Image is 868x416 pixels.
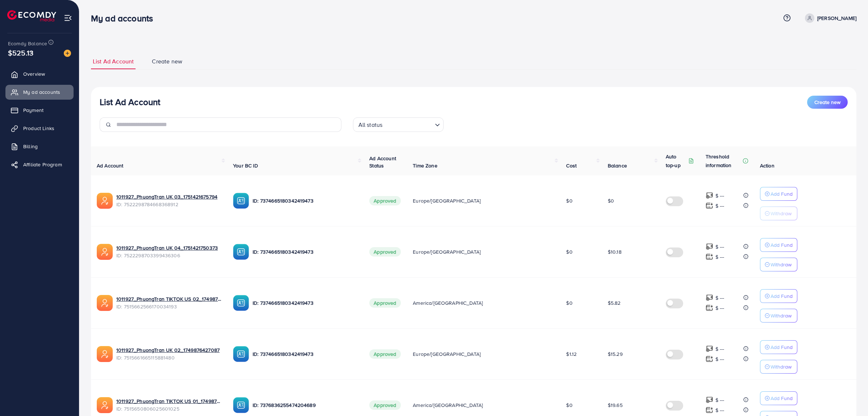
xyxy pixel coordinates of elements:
a: 1011927_PhuongTran UK 03_1751421675794 [116,193,217,200]
span: $15.29 [608,350,623,358]
span: $1.12 [566,350,577,358]
p: $ --- [715,406,724,415]
p: $ --- [715,242,724,251]
a: Overview [5,67,74,81]
span: All status [357,120,384,130]
span: $0 [566,402,572,409]
span: $0 [566,299,572,307]
span: ID: 7522298703399436306 [116,252,221,259]
input: Search for option [385,118,432,130]
span: Europe/[GEOGRAPHIC_DATA] [413,350,481,358]
span: $0 [566,197,572,204]
img: ic-ads-acc.e4c84228.svg [97,295,113,311]
p: Withdraw [771,362,792,371]
button: Add Fund [760,340,797,354]
img: top-up amount [706,202,713,209]
span: Europe/[GEOGRAPHIC_DATA] [413,197,481,204]
div: <span class='underline'>1011927_PhuongTran TIKTOK US 01_1749873828056</span></br>7515650806025601025 [116,398,221,412]
img: top-up amount [706,355,713,363]
img: logo [7,10,56,21]
a: 1011927_PhuongTran TIKTOK US 02_1749876563912 [116,295,221,303]
a: Affiliate Program [5,157,74,172]
img: ic-ba-acc.ded83a64.svg [233,295,249,311]
span: Europe/[GEOGRAPHIC_DATA] [413,248,481,255]
span: ID: 7515661665115881480 [116,354,221,361]
a: [PERSON_NAME] [802,13,856,23]
a: 1011927_PhuongTran UK 02_1749876427087 [116,346,220,354]
span: $0 [608,197,614,204]
img: ic-ads-acc.e4c84228.svg [97,346,113,362]
h3: My ad accounts [91,13,159,24]
img: top-up amount [706,294,713,301]
span: Create new [152,57,182,66]
span: Payment [23,107,43,114]
button: Add Fund [760,238,797,252]
p: [PERSON_NAME] [817,14,856,22]
p: $ --- [715,355,724,363]
img: menu [64,14,72,22]
span: Time Zone [413,162,437,169]
p: Add Fund [771,394,793,403]
p: Add Fund [771,190,793,198]
p: $ --- [715,201,724,210]
div: <span class='underline'>1011927_PhuongTran UK 04_1751421750373</span></br>7522298703399436306 [116,244,221,259]
img: top-up amount [706,304,713,312]
span: Cost [566,162,577,169]
img: ic-ads-acc.e4c84228.svg [97,193,113,209]
span: $525.13 [8,47,33,58]
img: ic-ads-acc.e4c84228.svg [97,397,113,413]
button: Withdraw [760,258,797,271]
p: Auto top-up [666,152,687,170]
img: ic-ba-acc.ded83a64.svg [233,397,249,413]
span: Product Links [23,125,54,132]
img: top-up amount [706,243,713,250]
img: top-up amount [706,192,713,199]
span: America/[GEOGRAPHIC_DATA] [413,299,483,307]
p: ID: 7374665180342419473 [253,299,358,307]
p: Threshold information [706,152,741,170]
button: Add Fund [760,289,797,303]
p: Withdraw [771,260,792,269]
span: ID: 7515650806025601025 [116,405,221,412]
span: Approved [369,196,400,205]
p: $ --- [715,345,724,353]
img: top-up amount [706,253,713,261]
span: My ad accounts [23,88,60,96]
p: Withdraw [771,209,792,218]
button: Create new [807,96,848,109]
span: Ecomdy Balance [8,40,47,47]
a: My ad accounts [5,85,74,99]
img: top-up amount [706,345,713,353]
p: Add Fund [771,343,793,351]
img: ic-ba-acc.ded83a64.svg [233,193,249,209]
p: ID: 7376836255474204689 [253,401,358,409]
p: ID: 7374665180342419473 [253,196,358,205]
p: ID: 7374665180342419473 [253,350,358,358]
span: Create new [814,99,840,106]
p: $ --- [715,304,724,312]
span: Your BC ID [233,162,258,169]
img: top-up amount [706,396,713,404]
span: ID: 7515662566170034193 [116,303,221,310]
div: <span class='underline'>1011927_PhuongTran TIKTOK US 02_1749876563912</span></br>7515662566170034193 [116,295,221,310]
img: image [64,50,71,57]
span: Approved [369,400,400,410]
span: List Ad Account [93,57,134,66]
span: $10.18 [608,248,622,255]
span: ID: 7522298784668368912 [116,201,221,208]
span: Billing [23,143,38,150]
a: 1011927_PhuongTran TIKTOK US 01_1749873828056 [116,398,221,405]
h3: List Ad Account [100,97,160,107]
span: Balance [608,162,627,169]
p: $ --- [715,253,724,261]
p: $ --- [715,191,724,200]
span: $19.65 [608,402,623,409]
a: Product Links [5,121,74,136]
span: Approved [369,298,400,308]
iframe: Chat [837,383,863,411]
p: Add Fund [771,292,793,300]
img: ic-ads-acc.e4c84228.svg [97,244,113,260]
div: Search for option [353,117,444,132]
p: Withdraw [771,311,792,320]
a: Payment [5,103,74,117]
